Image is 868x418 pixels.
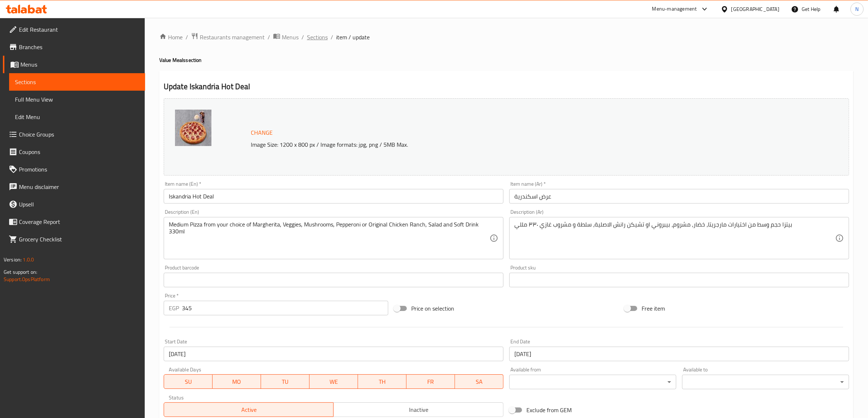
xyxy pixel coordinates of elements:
span: Menu disclaimer [19,182,139,191]
span: Get support on: [4,267,37,277]
span: Exclude from GEM [526,406,572,414]
span: N [855,5,859,13]
button: FR [406,374,455,389]
button: TH [358,374,406,389]
div: ​ [682,375,849,389]
span: Upsell [19,200,139,209]
span: Active [167,405,331,415]
a: Menus [273,32,299,42]
span: Inactive [336,405,501,415]
a: Coupons [3,143,145,161]
a: Menus [3,56,145,73]
a: Branches [3,38,145,56]
span: TU [264,376,307,387]
a: Sections [307,33,328,42]
a: Edit Restaurant [3,21,145,38]
a: Full Menu View [9,91,145,108]
div: ​ [509,375,676,389]
span: Full Menu View [15,95,139,104]
input: Enter name En [164,189,503,204]
textarea: بيتزا حجم وسط من اختيارات مارجريتا، خضار، مشروم، بيبروني او تشيكن رانش الاصلية، سلطة و مشروب غازي... [514,221,835,256]
li: / [301,33,304,42]
span: Version: [4,255,22,264]
input: Please enter product barcode [164,273,503,287]
a: Coverage Report [3,213,145,230]
span: FR [409,376,452,387]
span: Menus [282,33,299,42]
span: Change [251,127,273,138]
li: / [186,33,188,42]
h2: Update Iskandria Hot Deal [164,81,849,92]
a: Sections [9,73,145,91]
span: Choice Groups [19,130,139,139]
img: Iskandria_Hot_Deal638872569892689867.jpg [175,110,211,146]
a: Promotions [3,161,145,178]
h4: Value Meals section [159,56,853,64]
button: Change [248,125,276,140]
span: Edit Menu [15,113,139,121]
a: Choice Groups [3,126,145,143]
a: Restaurants management [191,32,265,42]
p: EGP [169,304,179,312]
span: Coupons [19,147,139,156]
span: Menus [20,60,139,69]
a: Grocery Checklist [3,230,145,248]
button: MO [213,374,261,389]
input: Please enter product sku [509,273,849,287]
div: Menu-management [652,5,697,13]
textarea: Medium Pizza from your choice of Margherita, Veggies, Mushrooms, Pepperoni or Original Chicken Ra... [169,221,490,256]
a: Upsell [3,196,145,213]
button: SA [455,374,503,389]
span: item / update [336,33,370,42]
span: Branches [19,43,139,51]
span: TH [361,376,404,387]
button: Active [164,402,334,417]
li: / [331,33,333,42]
nav: breadcrumb [159,32,853,42]
span: Sections [15,78,139,86]
span: Restaurants management [200,33,265,42]
a: Home [159,33,183,42]
span: SU [167,376,210,387]
span: 1.0.0 [23,255,34,264]
input: Please enter price [182,301,388,315]
span: SA [458,376,501,387]
span: Grocery Checklist [19,235,139,244]
span: Promotions [19,165,139,174]
span: Price on selection [411,304,454,313]
a: Support.OpsPlatform [4,275,50,284]
li: / [268,33,270,42]
div: [GEOGRAPHIC_DATA] [731,5,779,13]
span: Free item [642,304,665,313]
span: WE [312,376,355,387]
span: Coverage Report [19,217,139,226]
p: Image Size: 1200 x 800 px / Image formats: jpg, png / 5MB Max. [248,140,745,149]
a: Edit Menu [9,108,145,126]
button: SU [164,374,213,389]
button: TU [261,374,310,389]
span: MO [215,376,258,387]
a: Menu disclaimer [3,178,145,196]
button: WE [310,374,358,389]
span: Edit Restaurant [19,25,139,34]
button: Inactive [333,402,503,417]
input: Enter name Ar [509,189,849,204]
